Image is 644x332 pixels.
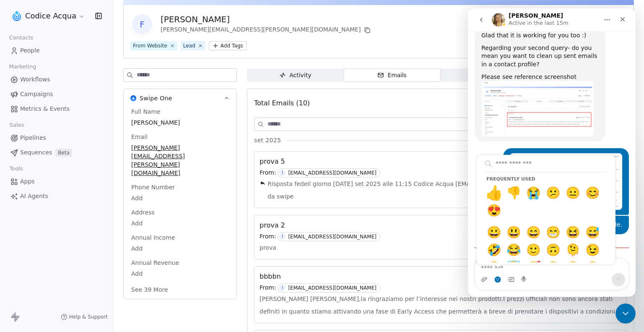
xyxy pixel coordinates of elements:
[140,94,172,102] span: Swipe One
[615,303,636,324] iframe: Intercom live chat
[130,208,156,217] span: Address
[260,157,285,167] span: prova 5
[36,233,56,251] span: joy
[26,268,33,274] button: Emoji picker
[20,148,52,157] span: Sequences
[25,10,76,21] span: Codice Acqua
[288,285,377,291] div: [EMAIL_ADDRESS][DOMAIN_NAME]
[131,194,229,202] span: Add
[279,71,311,80] div: Activity
[288,170,377,176] div: [EMAIL_ADDRESS][DOMAIN_NAME]
[131,144,229,177] span: [PERSON_NAME][EMAIL_ADDRESS][PERSON_NAME][DOMAIN_NAME]
[282,285,283,291] div: I
[20,75,50,84] span: Workflows
[282,233,283,240] div: I
[130,95,136,101] img: Swipe One
[61,314,108,320] a: Help & Support
[260,272,281,282] span: bbbbn
[20,46,40,55] span: People
[124,89,236,107] button: Swipe OneSwipe One
[7,73,106,86] a: Workflows
[126,282,173,297] button: See 39 More
[260,220,285,230] span: prova 2
[7,246,161,324] div: Harinder says…
[5,31,37,44] span: Contacts
[161,13,372,25] div: [PERSON_NAME]
[131,118,229,127] span: [PERSON_NAME]
[56,251,75,268] span: smiling face with 3 hearts
[20,105,70,113] span: Metrics & Events
[7,131,106,145] a: Pipelines
[55,149,72,157] span: Beta
[131,269,229,278] span: Add
[53,268,60,274] button: Start recording
[5,60,40,73] span: Marketing
[95,251,115,268] span: star struck
[36,251,56,268] span: innocent
[115,233,135,251] span: wink
[9,147,147,256] div: grinningsmileysmilegrinlaughingsweat smilerolling on the floor laughingjoyslightly smiling faceup...
[16,233,36,251] span: rolling on the floor laughing
[95,233,115,251] span: melting face
[468,8,636,297] iframe: Intercom live chat
[7,250,161,264] textarea: Message…
[20,90,53,99] span: Campaigns
[131,244,229,253] span: Add
[254,136,281,144] span: set 2025
[56,233,75,251] span: slightly smiling face
[130,233,177,242] span: Annual Income
[130,259,181,267] span: Annual Revenue
[40,268,47,274] button: Gif picker
[260,232,276,241] span: From:
[12,11,22,21] img: logo.png
[7,189,106,203] a: AI Agents
[7,87,106,101] a: Campaigns
[209,41,247,50] button: Add Tags
[130,107,162,116] span: Full Name
[7,102,106,116] a: Metrics & Events
[20,192,48,201] span: AI Agents
[130,183,177,191] span: Phone Number
[183,42,195,50] div: Lead
[10,9,87,23] button: Codice Acqua
[254,98,310,108] span: Total Emails (10)
[131,219,229,227] span: Add
[260,168,276,178] span: From:
[132,14,152,34] span: F
[13,268,20,274] button: Upload attachment
[144,264,157,278] button: Send a message…
[115,251,135,268] span: kissing heart
[7,175,106,188] a: Apps
[6,119,28,131] span: Sales
[288,234,377,240] div: [EMAIL_ADDRESS][DOMAIN_NAME]
[16,251,36,268] span: blush
[124,107,236,299] div: Swipe OneSwipe One
[6,162,26,175] span: Tools
[20,133,46,142] span: Pipelines
[267,178,621,203] span: Risposta fedeIl giorno [DATE] set 2025 alle 11:15 Codice Acqua [EMAIL_ADDRESS][DOMAIN_NAME] ha sc...
[260,283,276,293] span: From:
[20,177,35,186] span: Apps
[69,314,108,320] span: Help & Support
[7,44,106,58] a: People
[260,241,276,254] span: prova
[282,170,283,176] div: I
[75,233,95,251] span: upside down face
[161,25,372,35] div: [PERSON_NAME][EMAIL_ADDRESS][PERSON_NAME][DOMAIN_NAME]
[260,293,621,318] span: [PERSON_NAME] [PERSON_NAME],la ringraziamo per l’interesse nei nostri prodotti.I prezzi ufficiali...
[133,42,167,50] div: From Website
[75,251,95,268] span: heart eyes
